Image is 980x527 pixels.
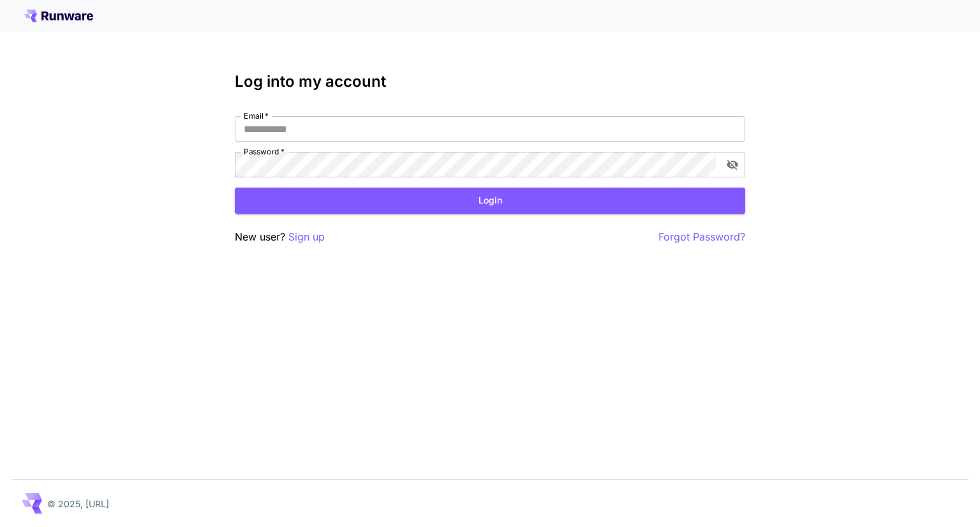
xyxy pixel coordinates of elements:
[235,73,745,91] h3: Log into my account
[244,110,269,121] label: Email
[721,153,744,176] button: toggle password visibility
[288,229,325,245] button: Sign up
[235,188,745,214] button: Login
[47,497,109,510] p: © 2025, [URL]
[235,229,325,245] p: New user?
[244,146,285,157] label: Password
[658,229,745,245] button: Forgot Password?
